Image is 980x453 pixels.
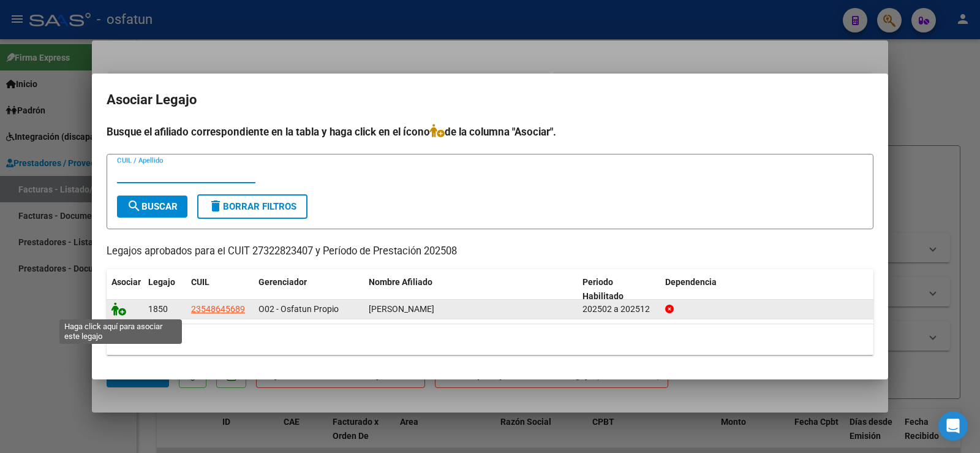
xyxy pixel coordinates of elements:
span: 23548645689 [191,304,245,314]
span: 1850 [148,304,168,314]
mat-icon: delete [208,199,223,213]
p: Legajos aprobados para el CUIT 27322823407 y Período de Prestación 202508 [107,244,873,259]
div: Open Intercom Messenger [938,411,968,441]
span: Legajo [148,277,175,287]
datatable-header-cell: Nombre Afiliado [364,269,578,310]
span: Asociar [111,277,141,287]
div: 1 registros [107,324,873,355]
h2: Asociar Legajo [107,88,873,112]
h4: Busque el afiliado correspondiente en la tabla y haga click en el ícono de la columna "Asociar". [107,124,873,140]
datatable-header-cell: Asociar [107,269,143,310]
span: Dependencia [665,277,717,287]
datatable-header-cell: Dependencia [660,269,874,310]
datatable-header-cell: Periodo Habilitado [578,269,660,310]
span: CUIL [191,277,209,287]
datatable-header-cell: CUIL [186,269,254,310]
span: GORDILLO MATEO ALEJANDRO [369,304,434,314]
span: Borrar Filtros [208,201,296,212]
span: Gerenciador [258,277,307,287]
datatable-header-cell: Gerenciador [254,269,364,310]
span: Buscar [127,201,178,212]
mat-icon: search [127,199,141,213]
span: O02 - Osfatun Propio [258,304,339,314]
button: Borrar Filtros [197,194,307,219]
span: Periodo Habilitado [582,277,624,301]
div: 202502 a 202512 [582,302,655,316]
span: Nombre Afiliado [369,277,432,287]
button: Buscar [117,196,187,218]
datatable-header-cell: Legajo [143,269,186,310]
